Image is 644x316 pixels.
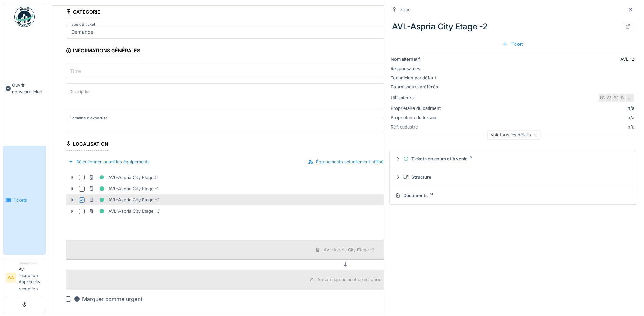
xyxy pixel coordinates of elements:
[324,246,375,253] div: AVL-Aspria City Etage -2
[446,124,634,130] div: n/a
[66,7,100,18] div: Catégorie
[305,157,388,166] div: Équipements actuellement utilisés
[74,295,142,303] div: Marquer comme urgent
[392,171,633,183] summary: Structure
[391,114,443,121] div: Propriétaire du terrain
[391,84,443,90] div: Fournisseurs préférés
[403,156,627,162] div: Tickets en cours et à venir
[391,105,443,112] div: Propriétaire du batiment
[487,130,541,140] div: Voir tous les détails
[66,45,140,57] div: Informations générales
[6,261,43,296] a: AA DemandeurAvl reception Aspria city reception
[317,276,381,283] div: Aucun équipement sélectionné
[446,114,634,121] div: n/a
[500,40,526,49] div: Ticket
[66,139,108,151] div: Localisation
[391,124,443,130] div: Réf. cadastre
[89,196,160,204] div: AVL-Aspria City Etage -2
[14,7,35,27] img: Badge_color-CXgf-gQk.svg
[68,87,92,96] label: Description
[389,18,636,36] div: AVL-Aspria City Etage -2
[12,82,43,95] span: Ouvrir nouveau ticket
[19,261,43,266] div: Demandeur
[68,67,82,75] label: Titre
[69,28,96,36] div: Demande
[68,22,97,27] label: Type de ticket
[446,56,634,62] div: AVL -2
[19,261,43,295] li: Avl reception Aspria city reception
[605,93,614,102] div: AF
[618,93,628,102] div: SJ
[66,157,152,166] div: Sélectionner parmi les équipements
[391,75,443,81] div: Technicien par défaut
[395,192,627,199] div: Documents
[403,174,627,180] div: Structure
[89,207,160,215] div: AVL-Aspria City Etage -3
[391,56,443,62] div: Nom alternatif
[89,173,158,182] div: AVL-Aspria City Etage 0
[628,105,634,112] div: n/a
[611,93,621,102] div: PD
[89,184,159,193] div: AVL-Aspria City Etage -1
[598,93,607,102] div: NN
[13,197,43,203] span: Tickets
[6,273,16,283] li: AA
[3,146,46,254] a: Tickets
[3,31,46,146] a: Ouvrir nouveau ticket
[391,95,443,101] div: Utilisateurs
[625,93,634,102] div: …
[392,189,633,202] summary: Documents0
[391,65,443,72] div: Responsables
[68,115,109,121] label: Domaine d'expertise
[392,153,633,165] summary: Tickets en cours et à venir5
[400,6,410,13] div: Zone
